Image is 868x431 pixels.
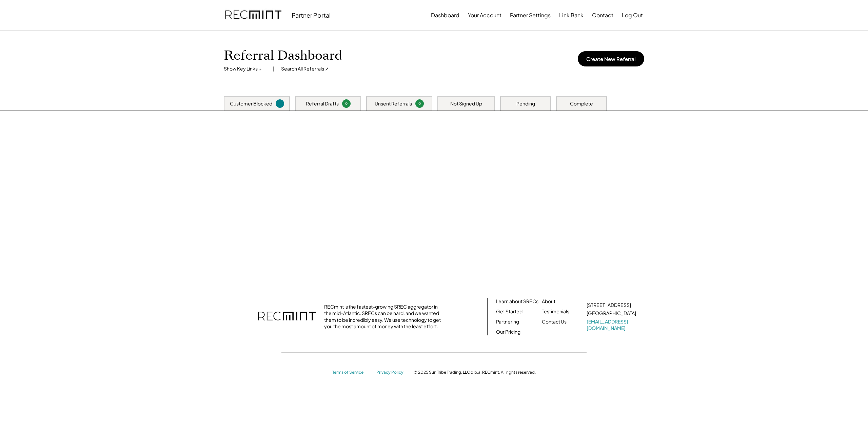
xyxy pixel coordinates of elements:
[273,65,274,72] div: |
[416,101,423,106] div: 0
[578,51,644,66] button: Create New Referral
[559,8,584,22] button: Link Bank
[258,305,316,329] img: recmint-logotype%403x.png
[587,302,631,309] div: [STREET_ADDRESS]
[225,4,281,27] img: recmint-logotype%403x.png
[587,310,636,317] div: [GEOGRAPHIC_DATA]
[292,11,331,19] div: Partner Portal
[516,100,535,107] div: Pending
[281,65,329,72] div: Search All Referrals ↗
[592,8,613,22] button: Contact
[622,8,643,22] button: Log Out
[306,100,339,107] div: Referral Drafts
[496,318,519,325] a: Partnering
[332,370,370,375] a: Terms of Service
[224,48,342,64] h1: Referral Dashboard
[230,100,272,107] div: Customer Blocked
[468,8,501,22] button: Your Account
[587,318,637,332] a: [EMAIL_ADDRESS][DOMAIN_NAME]
[542,308,569,315] a: Testimonials
[450,100,482,107] div: Not Signed Up
[376,370,407,375] a: Privacy Policy
[510,8,551,22] button: Partner Settings
[496,308,522,315] a: Get Started
[496,298,538,305] a: Learn about SRECs
[343,101,350,106] div: 0
[324,303,445,330] div: RECmint is the fastest-growing SREC aggregator in the mid-Atlantic. SRECs can be hard, and we wan...
[496,329,520,335] a: Our Pricing
[224,65,266,72] div: Show Key Links ↓
[542,298,555,305] a: About
[375,100,412,107] div: Unsent Referrals
[431,8,459,22] button: Dashboard
[570,100,593,107] div: Complete
[414,370,536,375] div: © 2025 Sun Tribe Trading, LLC d.b.a. RECmint. All rights reserved.
[542,318,567,325] a: Contact Us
